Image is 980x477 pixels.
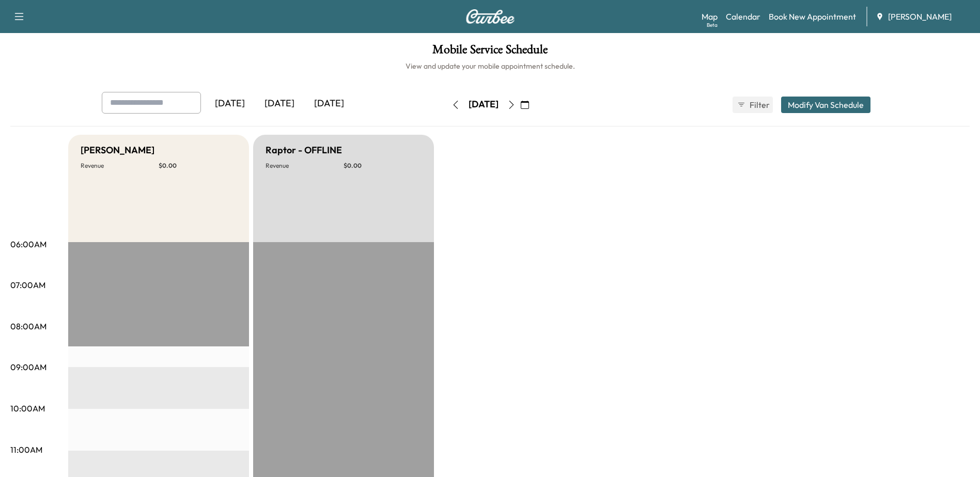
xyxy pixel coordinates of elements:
[266,162,344,170] p: Revenue
[10,238,46,250] p: 06:00AM
[10,320,46,332] p: 08:00AM
[769,10,856,23] a: Book New Appointment
[344,162,422,170] p: $ 0.00
[465,9,515,24] img: Curbee Logo
[10,61,970,71] h6: View and update your mobile appointment schedule.
[750,99,768,111] span: Filter
[10,402,45,415] p: 10:00AM
[733,97,773,113] button: Filter
[266,143,342,157] h5: Raptor - OFFLINE
[205,92,255,116] div: [DATE]
[469,98,499,111] div: [DATE]
[81,143,154,157] h5: [PERSON_NAME]
[10,279,45,291] p: 07:00AM
[304,92,354,116] div: [DATE]
[10,443,42,456] p: 11:00AM
[781,97,870,113] button: Modify Van Schedule
[726,10,760,23] a: Calendar
[81,162,159,170] p: Revenue
[888,10,952,23] span: [PERSON_NAME]
[10,361,46,373] p: 09:00AM
[707,21,718,29] div: Beta
[702,10,718,23] a: MapBeta
[255,92,304,116] div: [DATE]
[10,43,970,61] h1: Mobile Service Schedule
[159,162,237,170] p: $ 0.00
